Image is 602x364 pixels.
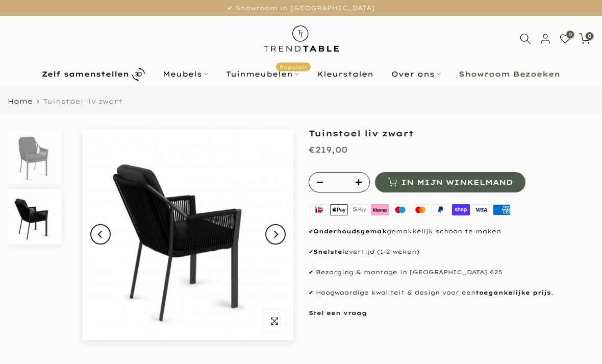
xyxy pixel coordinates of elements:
[309,129,594,137] h1: Tuinstoel liv zwart
[309,288,594,298] p: ✔ Hoogwaardige kwaliteit & design voor een .
[43,97,122,105] span: Tuinstoel liv zwart
[390,203,410,216] img: maestro
[313,228,387,235] strong: Onderhoudsgemak
[217,68,308,80] a: TuinmeubelenPopulair
[471,203,492,216] img: visa
[586,32,593,40] span: 0
[579,33,590,44] a: 0
[309,203,329,216] img: ideal
[154,68,217,80] a: Meubels
[276,63,311,71] span: Populair
[375,172,525,192] button: In mijn winkelmand
[8,189,60,245] img: Tuinstoel Liv zwart zijkant
[33,65,154,83] a: Zelf samenstellen
[309,142,347,157] div: €219,00
[309,309,367,317] a: Stel een vraag
[349,203,370,216] img: google pay
[566,31,574,38] span: 0
[309,247,594,257] p: ✔ levertijd (1-2 weken)
[8,129,60,184] img: Tuinstoel Liv zwart voorkant
[491,203,512,216] img: american express
[309,268,594,278] p: ✔ Bezorging & montage in [GEOGRAPHIC_DATA] €25
[451,203,471,216] img: shopify pay
[8,98,33,105] a: Home
[459,70,560,78] b: Showroom Bezoeken
[383,68,450,80] a: Over ons
[13,3,589,14] p: ✔ Showroom in [GEOGRAPHIC_DATA]
[410,203,431,216] img: master
[475,289,551,296] strong: toegankelijke prijs
[329,203,349,216] img: apple pay
[450,68,569,80] a: Showroom Bezoeken
[309,227,594,237] p: ✔ gemakkelijk schoon te maken
[257,16,346,61] img: trend-table
[401,179,513,186] span: In mijn winkelmand
[560,33,571,44] a: 0
[308,68,383,80] a: Kleurstalen
[313,248,342,255] strong: Snelste
[265,224,286,245] button: Next
[83,129,293,340] img: Tuinstoel Liv zwart zijkant
[90,224,111,245] button: Previous
[431,203,451,216] img: paypal
[369,203,390,216] img: klarna
[1,312,52,363] iframe: toggle-frame
[42,70,129,78] b: Zelf samenstellen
